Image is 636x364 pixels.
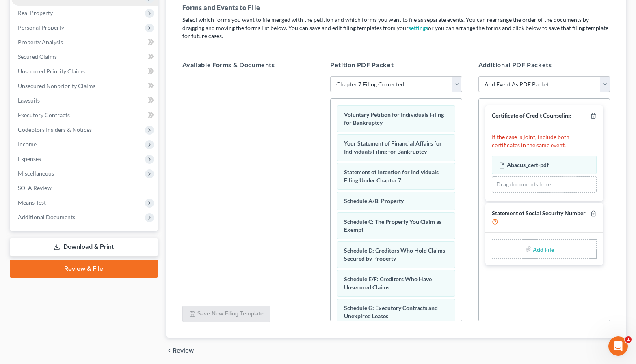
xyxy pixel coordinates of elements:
span: Property Analysis [18,39,63,45]
span: Lawsuits [18,97,40,104]
a: Unsecured Nonpriority Claims [11,79,158,93]
span: Secured Claims [18,53,57,60]
span: Income [18,141,37,148]
button: Save New Filing Template [182,306,270,323]
a: Unsecured Priority Claims [11,64,158,79]
span: Statement of Intention for Individuals Filing Under Chapter 7 [344,169,439,184]
span: Unsecured Nonpriority Claims [18,82,95,89]
span: SOFA Review [18,184,52,191]
span: Petition PDF Packet [330,61,394,69]
span: 1 [625,336,632,343]
a: SOFA Review [11,181,158,195]
i: chevron_left [166,347,173,354]
span: Voluntary Petition for Individuals Filing for Bankruptcy [344,111,444,126]
span: Codebtors Insiders & Notices [18,126,92,133]
span: Schedule C: The Property You Claim as Exempt [344,218,441,233]
span: Real Property [18,9,53,16]
span: Expenses [18,155,41,162]
span: Executory Contracts [18,111,70,118]
a: Review & File [10,260,158,278]
div: Drag documents here. [492,176,597,193]
iframe: Intercom live chat [608,336,628,356]
h5: Additional PDF Packets [478,60,610,70]
h5: Available Forms & Documents [182,60,314,70]
p: Select which forms you want to file merged with the petition and which forms you want to file as ... [182,16,610,40]
span: Statement of Social Security Number [492,210,586,216]
a: Property Analysis [11,35,158,49]
span: Abacus_cert-pdf [507,161,549,168]
span: Your Statement of Financial Affairs for Individuals Filing for Bankruptcy [344,140,442,155]
button: chevron_left Review [166,347,202,354]
span: Means Test [18,199,46,206]
a: Secured Claims [11,49,158,64]
span: Personal Property [18,24,64,31]
a: Executory Contracts [11,108,158,122]
span: Review [173,347,194,354]
span: Schedule G: Executory Contracts and Unexpired Leases [344,304,438,319]
span: Miscellaneous [18,170,54,177]
span: Certificate of Credit Counseling [492,112,571,119]
a: Lawsuits [11,93,158,108]
a: Download & Print [10,238,158,257]
span: Schedule E/F: Creditors Who Have Unsecured Claims [344,276,432,291]
span: Additional Documents [18,214,75,221]
span: Unsecured Priority Claims [18,68,85,75]
p: If the case is joint, include both certificates in the same event. [492,133,597,149]
span: Schedule D: Creditors Who Hold Claims Secured by Property [344,247,445,262]
span: Schedule A/B: Property [344,197,404,204]
a: settings [409,24,428,31]
h5: Forms and Events to File [182,3,610,13]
